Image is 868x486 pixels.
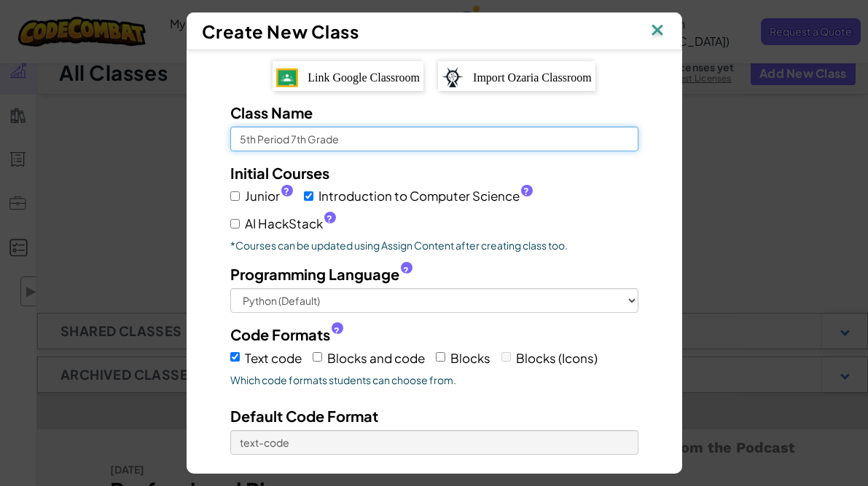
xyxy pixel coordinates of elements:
[284,186,289,197] span: ?
[230,407,378,425] span: Default Code Format
[327,350,425,366] span: Blocks and code
[516,350,598,366] span: Blocks (Icons)
[230,162,329,183] label: Initial Courses
[334,325,340,337] span: ?
[245,213,336,234] span: AI HackStack
[313,352,322,362] input: Blocks and code
[501,352,511,362] input: Blocks (Icons)
[327,213,332,225] span: ?
[473,71,592,84] span: Import Ozaria Classroom
[523,186,529,197] span: ?
[304,191,313,201] input: Introduction to Computer Science?
[230,352,240,362] input: Text code
[230,263,399,284] span: Programming Language
[230,324,330,345] span: Code Formats
[276,68,298,87] img: IconGoogleClassroom.svg
[436,352,445,362] input: Blocks
[308,71,420,84] span: Link Google Classroom
[230,103,313,121] span: Class Name
[442,67,464,87] img: ozaria-logo.png
[648,20,667,42] img: IconClose.svg
[245,350,302,366] span: Text code
[230,238,638,252] p: *Courses can be updated using Assign Content after creating class too.
[202,20,359,42] span: Create New Class
[245,186,293,207] span: Junior
[230,219,240,228] input: AI HackStack?
[230,373,638,387] span: Which code formats students can choose from.
[403,265,409,276] span: ?
[230,458,638,473] span: The code format that students will start with.
[318,186,533,207] span: Introduction to Computer Science
[450,350,490,366] span: Blocks
[230,191,240,201] input: Junior?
